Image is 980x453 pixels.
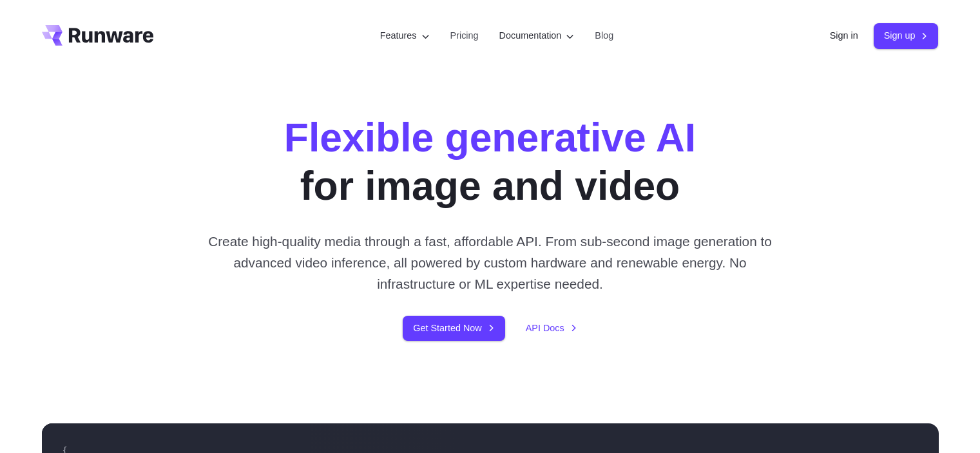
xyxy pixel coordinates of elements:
a: API Docs [526,321,577,336]
a: Pricing [450,28,479,43]
a: Sign up [874,23,939,48]
a: Sign in [830,28,858,43]
p: Create high-quality media through a fast, affordable API. From sub-second image generation to adv... [203,231,777,295]
label: Documentation [499,28,575,43]
label: Features [380,28,430,43]
strong: Flexible generative AI [284,115,696,160]
a: Blog [595,28,613,43]
a: Get Started Now [403,316,504,341]
h1: for image and video [284,113,696,210]
a: Go to / [42,25,154,46]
